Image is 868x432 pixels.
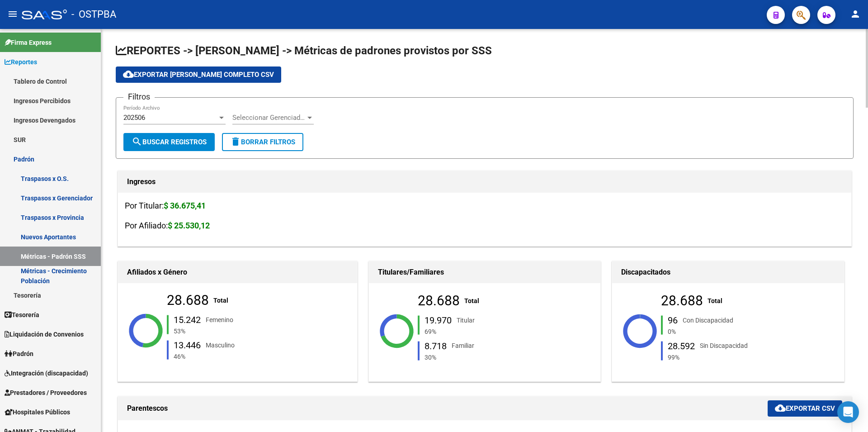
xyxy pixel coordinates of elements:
[206,314,233,324] div: Femenino
[5,349,33,359] span: Padrón
[132,136,142,147] mat-icon: search
[457,315,475,325] div: Titular
[123,71,274,79] span: Exportar [PERSON_NAME] Completo CSV
[452,341,474,351] div: Familiar
[127,401,768,416] h1: Parentescos
[132,138,207,146] span: Buscar Registros
[700,341,748,351] div: Sin Discapacidad
[71,5,116,24] span: - OSTPBA
[5,38,52,47] span: Firma Express
[125,199,844,212] h3: Por Titular:
[661,296,703,306] div: 28.688
[168,221,210,230] strong: $ 25.530,12
[222,133,303,151] button: Borrar Filtros
[666,352,782,362] div: 99%
[125,219,844,232] h3: Por Afiliado:
[172,351,288,361] div: 46%
[837,401,859,423] div: Open Intercom Messenger
[127,265,348,280] h1: Afiliados x Género
[116,66,281,83] button: Exportar [PERSON_NAME] Completo CSV
[123,133,215,151] button: Buscar Registros
[116,44,492,57] span: REPORTES -> [PERSON_NAME] -> Métricas de padrones provistos por SSS
[5,310,39,320] span: Tesorería
[768,400,842,417] button: Exportar CSV
[172,326,288,336] div: 53%
[5,407,70,417] span: Hospitales Públicos
[850,9,861,19] mat-icon: person
[423,352,538,362] div: 30%
[7,9,18,19] mat-icon: menu
[775,404,835,413] span: Exportar CSV
[425,316,452,325] div: 19.970
[174,341,201,350] div: 13.446
[213,295,228,305] div: Total
[775,403,786,413] mat-icon: cloud_download
[232,114,306,122] span: Seleccionar Gerenciador
[123,90,155,103] h3: Filtros
[123,114,145,122] span: 202506
[683,315,733,325] div: Con Discapacidad
[666,327,782,337] div: 0%
[167,295,209,305] div: 28.688
[5,329,84,339] span: Liquidación de Convenios
[5,57,37,67] span: Reportes
[206,340,235,350] div: Masculino
[708,296,722,306] div: Total
[5,388,87,398] span: Prestadores / Proveedores
[425,341,447,350] div: 8.718
[621,265,835,280] h1: Discapacitados
[378,265,592,280] h1: Titulares/Familiares
[230,138,295,146] span: Borrar Filtros
[423,327,538,337] div: 69%
[5,368,88,378] span: Integración (discapacidad)
[230,136,241,147] mat-icon: delete
[418,296,460,306] div: 28.688
[464,296,479,306] div: Total
[164,201,206,210] strong: $ 36.675,41
[668,341,695,350] div: 28.592
[127,175,842,189] h1: Ingresos
[123,69,134,80] mat-icon: cloud_download
[668,316,678,325] div: 96
[174,315,201,324] div: 15.242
